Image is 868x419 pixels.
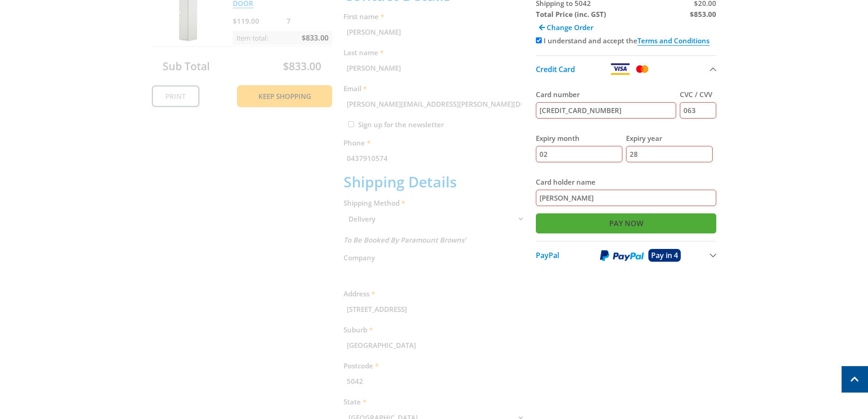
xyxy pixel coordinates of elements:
input: MM [536,146,622,162]
input: Please accept the terms and conditions. [536,37,542,43]
strong: $853.00 [690,10,716,19]
label: Card holder name [536,176,717,187]
span: Change Order [547,23,593,32]
img: Visa [610,63,630,75]
img: PayPal [600,250,644,261]
label: Card number [536,89,677,100]
label: Expiry year [626,133,713,144]
label: Expiry month [536,133,622,144]
span: Pay in 4 [651,250,678,260]
a: Terms and Conditions [637,36,709,46]
span: Credit Card [536,64,575,74]
span: PayPal [536,250,559,260]
button: PayPal Pay in 4 [536,241,717,269]
input: YY [626,146,713,162]
input: Pay Now [536,213,717,233]
img: Mastercard [634,63,650,75]
label: I understand and accept the [544,36,709,46]
label: CVC / CVV [680,89,716,100]
strong: Total Price (inc. GST) [536,10,606,19]
button: Credit Card [536,55,717,82]
a: Change Order [536,20,596,35]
